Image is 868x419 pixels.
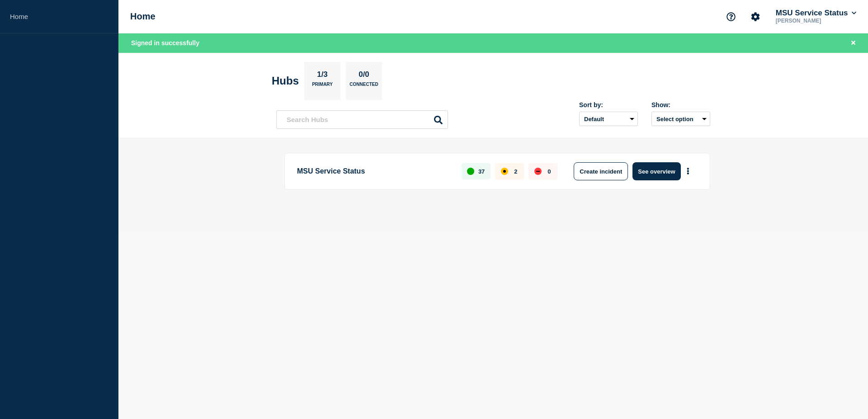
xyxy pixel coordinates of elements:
[478,168,485,175] p: 37
[276,110,448,129] input: Search Hubs
[682,163,694,180] button: More actions
[746,7,765,26] button: Account settings
[131,39,199,47] span: Signed in successfully
[774,18,858,24] p: [PERSON_NAME]
[651,101,710,108] div: Show:
[632,162,680,180] button: See overview
[579,101,638,108] div: Sort by:
[514,168,517,175] p: 2
[355,70,373,82] p: 0/0
[130,11,156,22] h1: Home
[349,82,378,91] p: Connected
[547,168,551,175] p: 0
[467,168,474,175] div: up
[534,168,542,175] div: down
[574,162,628,180] button: Create incident
[501,168,508,175] div: affected
[312,82,333,91] p: Primary
[651,112,710,126] button: Select option
[722,7,741,26] button: Support
[774,9,858,18] button: MSU Service Status
[314,70,331,82] p: 1/3
[272,75,299,87] h2: Hubs
[579,112,638,126] select: Sort by
[297,162,451,180] p: MSU Service Status
[848,38,859,48] button: Close banner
